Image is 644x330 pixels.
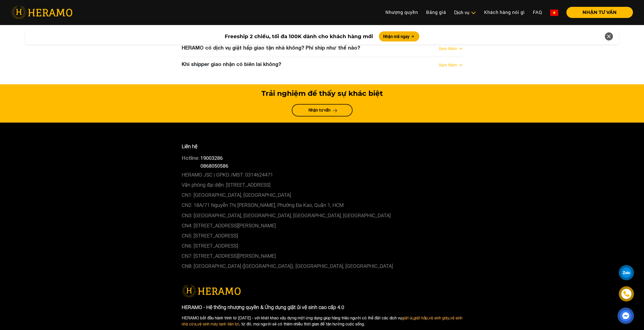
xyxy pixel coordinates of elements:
[480,7,529,18] a: Khách hàng nói gì
[182,210,463,220] p: CN3: [GEOGRAPHIC_DATA], [GEOGRAPHIC_DATA], [GEOGRAPHIC_DATA], [GEOGRAPHIC_DATA]
[292,104,352,116] a: Nhận tư vấn
[182,230,463,240] p: CN5: [STREET_ADDRESS]
[197,321,239,326] a: vệ sinh máy lạnh tiện lợi
[379,31,419,41] button: Nhận mã ngay
[182,240,463,251] p: CN6: [STREET_ADDRESS]
[439,62,457,68] a: Xem thêm
[182,200,463,210] p: CN2: 18A/71 Nguyễn Thị [PERSON_NAME], Phường Đa Kao, Quận 1, HCM
[224,33,373,40] span: Freeship 2 chiều, tối đa 100K dành cho khách hàng mới
[471,10,476,15] img: subToggleIcon
[11,6,72,19] img: heramo-logo.png
[619,287,633,301] a: phone-icon
[182,261,463,271] p: CN8: [GEOGRAPHIC_DATA] ([GEOGRAPHIC_DATA]), [GEOGRAPHIC_DATA], [GEOGRAPHIC_DATA]
[182,155,199,161] span: Hotline:
[182,170,463,180] p: HERAMO JSC | GPKD /MST: 0314624471
[182,89,463,98] h3: Trải nghiệm để thấy sự khác biệt
[402,315,412,320] a: giặt ủi
[182,315,463,327] p: HERAMO bắt đầu hành trình từ [DATE] - với khát khao xây dựng một ứng dụng giúp hàng triệu người c...
[429,315,449,320] a: vệ sinh giày
[333,108,337,112] img: arrow-next
[413,315,428,320] a: giặt hấp
[459,64,463,66] img: arrow_down.svg
[182,45,360,51] h3: HERAMO có dịch vụ giặt hấp giao tận nhà không? Phí ship như thế nào?
[182,251,463,261] p: CN7: [STREET_ADDRESS][PERSON_NAME]
[439,46,457,52] a: Xem thêm
[182,143,463,150] p: Liên hệ
[454,9,476,16] div: Dịch vụ
[182,220,463,230] p: CN4: [STREET_ADDRESS][PERSON_NAME]
[182,180,463,190] p: Văn phòng đại diện: [STREET_ADDRESS]
[623,290,630,297] img: phone-icon
[182,303,463,311] p: HERAMO - Hệ thống nhượng quyền & Ứng dụng giặt ủi vệ sinh cao cấp 4.0
[200,155,223,161] a: 19003286
[459,48,463,50] img: arrow_down.svg
[529,7,546,18] a: FAQ
[550,10,558,16] img: vn-flag.png
[182,61,281,67] h3: Khi shipper giao nhận có biên lai không?
[200,162,228,169] span: 0868050586
[182,190,463,200] p: CN1: [GEOGRAPHIC_DATA], [GEOGRAPHIC_DATA]
[566,7,633,18] button: NHẬN TƯ VẤN
[381,7,422,18] a: Nhượng quyền
[182,284,241,297] img: logo
[562,10,633,15] a: NHẬN TƯ VẤN
[422,7,450,18] a: Bảng giá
